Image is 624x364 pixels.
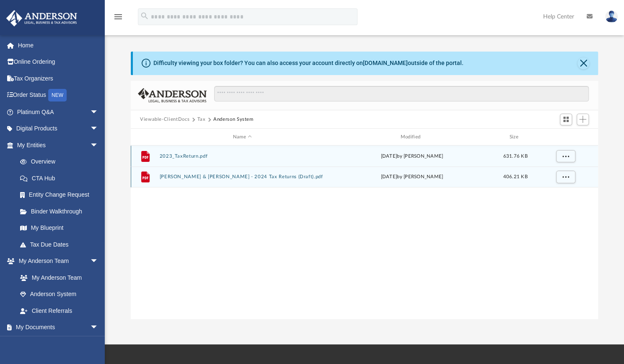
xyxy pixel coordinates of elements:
button: Close [577,57,589,69]
a: My Anderson Teamarrow_drop_down [6,253,107,270]
img: Anderson Advisors Platinum Portal [4,10,80,26]
div: [DATE] by [PERSON_NAME] [329,153,495,160]
a: My Blueprint [12,220,107,237]
span: arrow_drop_down [90,137,107,154]
img: User Pic [605,10,618,23]
span: 406.21 KB [503,174,527,179]
a: [DOMAIN_NAME] [363,60,408,66]
div: Difficulty viewing your box folder? You can also access your account directly on outside of the p... [153,59,463,68]
span: 631.76 KB [503,154,527,159]
a: Online Ordering [6,54,111,70]
div: id [135,133,155,141]
div: NEW [48,89,67,101]
a: Home [6,37,111,54]
a: My Entitiesarrow_drop_down [6,137,111,153]
button: [PERSON_NAME] & [PERSON_NAME] - 2024 Tax Returns (Draft).pdf [159,174,325,179]
a: Tax Organizers [6,70,111,87]
input: Search files and folders [214,86,589,102]
a: menu [113,16,123,22]
button: More options [556,171,575,183]
a: Overview [12,153,111,170]
span: arrow_drop_down [90,253,107,270]
i: menu [113,12,123,22]
div: Modified [329,133,495,141]
span: arrow_drop_down [90,120,107,138]
a: Box [12,335,103,352]
button: More options [556,150,575,163]
button: Tax [197,116,206,123]
div: Name [159,133,325,141]
button: Switch to Grid View [560,114,572,125]
a: Binder Walkthrough [12,203,111,220]
a: Platinum Q&Aarrow_drop_down [6,104,111,120]
button: Viewable-ClientDocs [140,116,189,123]
button: Anderson System [213,116,254,123]
a: Order StatusNEW [6,87,111,104]
div: grid [131,146,598,320]
a: Client Referrals [12,302,107,319]
span: arrow_drop_down [90,319,107,336]
button: Add [577,114,589,125]
span: arrow_drop_down [90,104,107,121]
i: search [140,11,149,21]
a: My Anderson Team [12,269,103,286]
a: My Documentsarrow_drop_down [6,319,107,336]
a: Entity Change Request [12,187,111,203]
a: Tax Due Dates [12,236,111,253]
div: [DATE] by [PERSON_NAME] [329,173,495,181]
a: CTA Hub [12,170,111,187]
a: Digital Productsarrow_drop_down [6,120,111,137]
a: Anderson System [12,286,107,303]
div: Size [498,133,532,141]
button: 2023_TaxReturn.pdf [159,153,325,159]
div: id [536,133,594,141]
